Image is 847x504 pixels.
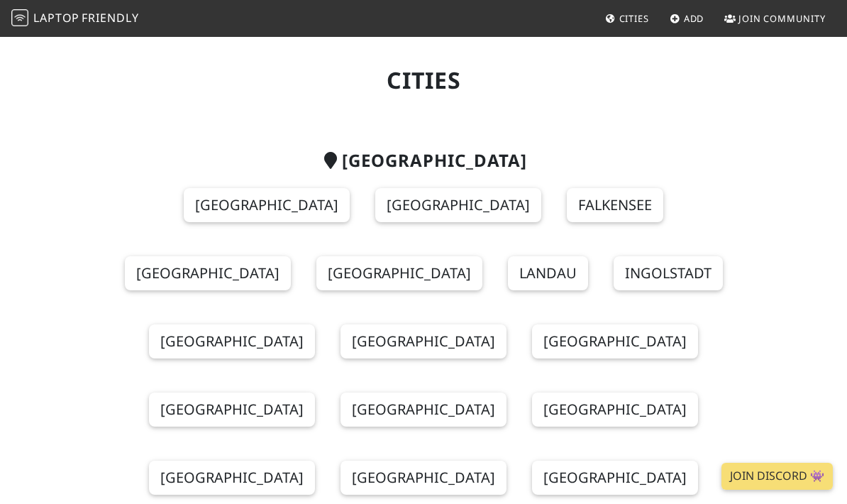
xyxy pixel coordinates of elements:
a: Ingolstadt [614,256,723,290]
a: [GEOGRAPHIC_DATA] [532,393,698,427]
a: Landau [508,256,588,290]
a: LaptopFriendly LaptopFriendly [11,6,139,31]
img: LaptopFriendly [11,9,28,26]
span: Friendly [82,10,138,26]
a: [GEOGRAPHIC_DATA] [532,461,698,495]
a: [GEOGRAPHIC_DATA] [532,324,698,358]
a: Add [664,6,710,31]
a: Cities [599,6,655,31]
span: Add [684,12,704,25]
a: [GEOGRAPHIC_DATA] [375,188,541,222]
a: [GEOGRAPHIC_DATA] [341,461,506,495]
span: Laptop [33,10,79,26]
a: [GEOGRAPHIC_DATA] [149,461,315,495]
a: [GEOGRAPHIC_DATA] [184,188,350,222]
a: Falkensee [567,188,663,222]
h2: [GEOGRAPHIC_DATA] [92,150,755,171]
a: [GEOGRAPHIC_DATA] [316,256,482,290]
a: [GEOGRAPHIC_DATA] [341,324,506,358]
span: Cities [619,12,649,25]
a: [GEOGRAPHIC_DATA] [341,393,506,427]
a: [GEOGRAPHIC_DATA] [125,256,291,290]
h1: Cities [92,67,755,94]
a: Join Community [719,6,831,31]
a: [GEOGRAPHIC_DATA] [149,324,315,358]
span: Join Community [738,12,826,25]
a: Join Discord 👾 [721,463,833,490]
a: [GEOGRAPHIC_DATA] [149,393,315,427]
